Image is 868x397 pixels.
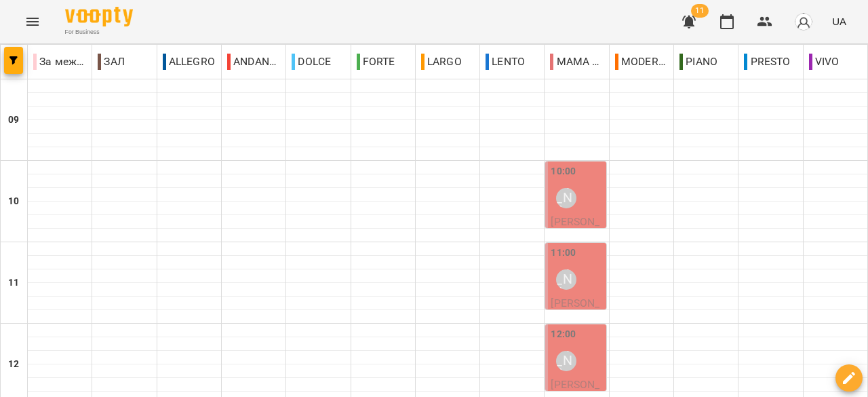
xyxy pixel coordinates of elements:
p: PIANO [679,54,717,70]
p: ALLEGRO [163,54,215,70]
p: MODERATO [615,54,668,70]
label: 10:00 [551,164,576,179]
p: MAMA BOSS [550,54,603,70]
p: PRESTO [744,54,790,70]
h6: 11 [8,276,19,290]
h6: 12 [8,357,19,372]
p: FORTE [357,54,395,70]
h6: 09 [8,113,19,128]
span: [PERSON_NAME] [551,297,599,326]
div: Казак Тетяна [556,188,576,208]
button: Menu [16,5,49,38]
img: avatar_s.png [794,12,813,31]
button: UA [827,9,852,34]
span: 11 [691,4,709,18]
span: [PERSON_NAME] [551,215,599,244]
p: LENTO [486,54,525,70]
label: 12:00 [551,327,576,342]
p: За межами школи [33,54,86,70]
p: DOLCE [292,54,331,70]
p: VIVO [809,54,840,70]
p: ANDANTE [227,54,280,70]
span: UA [832,14,846,29]
label: 11:00 [551,246,576,261]
span: For Business [65,28,133,37]
div: Казак Тетяна [556,351,576,371]
p: ЗАЛ [98,54,125,70]
p: LARGO [421,54,462,70]
img: Voopty Logo [65,7,133,26]
div: Казак Тетяна [556,269,576,290]
h6: 10 [8,194,19,209]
